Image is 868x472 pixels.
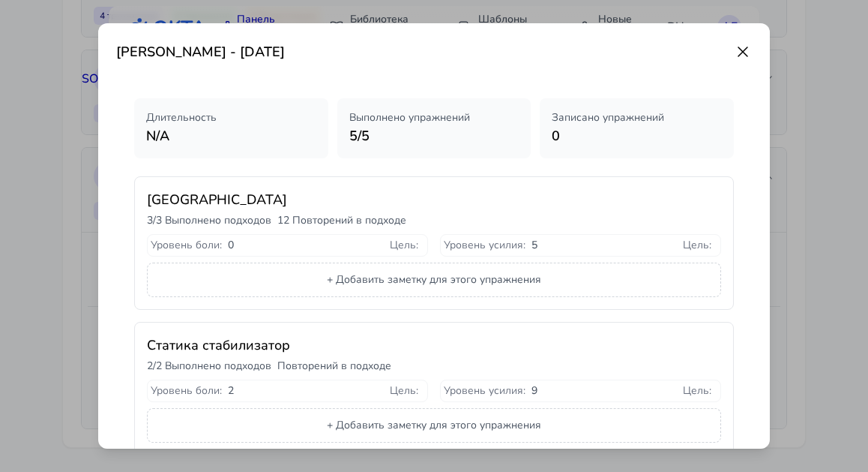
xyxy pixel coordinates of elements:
p: N/A [146,125,316,146]
p: 5 / 5 [349,125,519,146]
p: 3 / 3 Выполнено подходов [147,213,271,228]
span: Цель : [683,383,711,398]
button: + Добавить заметку для этого упражнения [147,263,721,297]
span: 9 [531,383,537,398]
p: Выполнено упражнений [349,110,519,125]
span: 0 [228,238,234,253]
span: Уровень усилия : [444,238,525,253]
p: 12 Повторений в подходе [277,213,406,228]
h3: [PERSON_NAME] - [DATE] [116,41,285,62]
p: 2 / 2 Выполнено подходов [147,359,271,374]
p: Повторений в подходе [277,359,391,374]
h3: Статика стабилизатор [147,335,721,356]
p: 0 [552,125,722,146]
span: Цель : [390,238,418,253]
span: Уровень боли : [151,383,222,398]
p: Записано упражнений [552,110,722,125]
span: Уровень боли : [151,238,222,253]
span: Цель : [683,238,711,253]
span: 2 [228,383,234,398]
span: 5 [531,238,537,253]
p: Длительность [146,110,316,125]
h3: [GEOGRAPHIC_DATA] [147,189,721,210]
span: Цель : [390,383,418,398]
span: Уровень усилия : [444,383,525,398]
button: + Добавить заметку для этого упражнения [147,408,721,443]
